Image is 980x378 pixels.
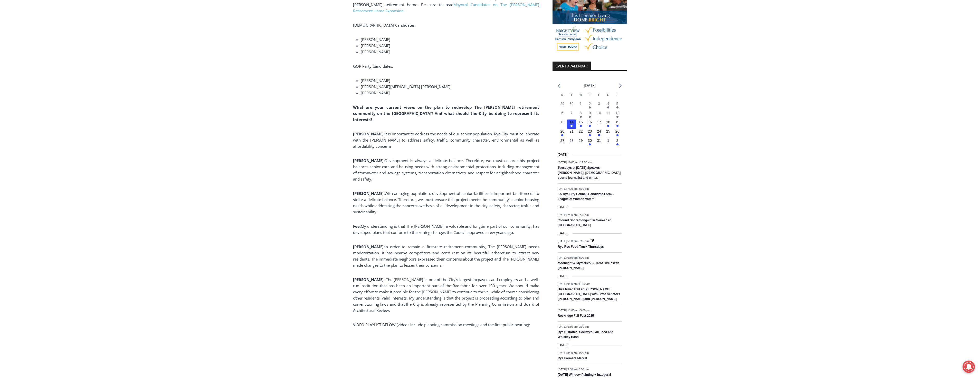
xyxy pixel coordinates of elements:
[613,120,622,129] button: 19 Has events
[558,110,567,120] button: 6
[558,356,587,361] a: Rye Farmers Market
[594,110,604,120] button: 10
[567,93,576,101] div: Tuesday
[585,101,595,110] button: 2 Has events
[361,37,390,42] span: [PERSON_NAME]
[569,120,574,124] time: 14
[558,93,567,101] div: Monday
[571,94,572,96] span: T
[361,78,390,83] span: [PERSON_NAME]
[558,282,577,285] span: [DATE] 9:00 am
[560,138,564,143] time: 27
[585,129,595,138] button: 23 Has events
[558,314,594,318] a: Rockridge Fall Fest 2025
[558,161,592,164] time: -
[604,101,613,110] button: 4 Has events
[560,120,564,124] time: 13
[580,116,582,118] em: Has events
[353,158,385,163] b: [PERSON_NAME]:
[597,111,601,115] time: 10
[560,102,564,106] time: 29
[578,282,590,285] span: 11:00 am
[361,84,539,90] li: [PERSON_NAME][MEDICAL_DATA] [PERSON_NAME]
[558,240,589,243] time: -
[558,101,567,110] button: 29
[607,106,609,108] em: Has events
[576,101,585,110] button: 1
[579,94,582,96] span: W
[558,245,604,249] a: Rye Rec Food Truck Thursdays
[589,111,591,115] time: 9
[613,138,622,147] button: 2 Has events
[558,309,579,312] span: [DATE] 11:00 am
[585,93,595,101] div: Thursday
[580,102,582,106] time: 1
[353,244,385,249] b: [PERSON_NAME]:
[558,330,613,339] a: Rye Historical Society’s Fall Food and Whiskey Bash
[578,368,589,371] span: 3:00 pm
[579,129,583,133] time: 22
[558,205,567,210] time: [DATE]
[569,129,574,133] time: 21
[589,94,591,96] span: T
[580,111,582,115] time: 8
[616,134,619,136] em: Has events
[616,125,619,127] em: Has events
[558,240,577,243] span: [DATE] 5:30 pm
[580,309,591,312] span: 3:00 pm
[604,110,613,120] button: 11
[558,83,560,88] a: Previous month
[606,129,610,133] time: 25
[558,256,589,259] time: -
[558,325,589,328] time: -
[613,101,622,110] button: 5 Has events
[606,120,610,124] time: 18
[588,138,592,143] time: 30
[606,111,610,115] time: 11
[134,51,238,63] span: Intern @ [DOMAIN_NAME]
[558,120,567,129] button: 13
[353,277,539,313] span: : The [PERSON_NAME] is one of the City’s largest taxpayers and employers and a well-run instituti...
[353,158,539,182] span: Development is always a delicate balance. Therefore, we must ensure this project balances senior ...
[594,93,604,101] div: Friday
[558,256,577,259] span: [DATE] 6:30 pm
[578,187,589,190] span: 8:30 pm
[604,138,613,147] button: 1
[580,125,582,127] em: Has events
[353,244,539,268] span: In order to remain a first-rate retirement community, The [PERSON_NAME] needs modernization. It h...
[613,129,622,138] button: 26 Has events
[353,105,539,122] b: What are your current views on the plan to redevelop The [PERSON_NAME] retirement community on th...
[579,138,583,143] time: 29
[570,125,573,127] em: Has events
[607,125,609,127] em: Has events
[353,64,393,69] span: GOP Party Candidates:
[361,90,539,96] li: [PERSON_NAME]
[597,138,601,143] time: 31
[576,129,585,138] button: 22
[585,138,595,147] button: 30 Has events
[558,218,611,227] a: “Sound Shore Songwriter Series” at [GEOGRAPHIC_DATA]
[570,111,573,115] time: 7
[589,143,591,145] em: Has events
[615,129,620,133] time: 26
[616,94,618,96] span: S
[558,274,567,279] time: [DATE]
[569,102,574,106] time: 30
[553,62,591,70] h2: Events Calendar
[588,129,592,133] time: 23
[578,240,589,243] span: 8:15 pm
[597,120,601,124] time: 17
[558,152,567,157] time: [DATE]
[589,106,591,108] em: Has events
[616,116,619,118] em: Has events
[361,49,539,55] li: [PERSON_NAME]
[589,134,591,136] em: Has events
[594,138,604,147] button: 31
[558,282,590,285] time: -
[558,309,590,312] time: -
[594,120,604,129] button: 17
[580,161,592,164] span: 11:00 am
[353,23,416,28] span: [DEMOGRAPHIC_DATA] Candidates:
[558,368,589,371] time: -
[561,94,563,96] span: M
